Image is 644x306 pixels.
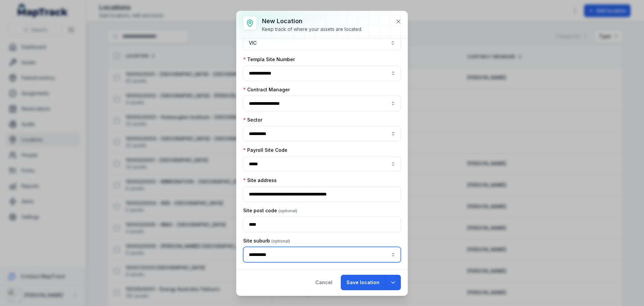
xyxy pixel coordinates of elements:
[243,56,295,63] label: Templa Site Number
[341,275,385,290] button: Save location
[243,86,290,93] label: Contract Manager
[243,65,401,81] input: location-add:cf[429e9664-db59-47f3-a224-5d45a71b91e4]-label
[243,96,401,111] input: location-add:cf[85eb9678-a047-4c5f-a506-a8fc4e76d33e]-label
[243,237,290,244] label: Site suburb
[262,26,362,33] div: Keep track of where your assets are located.
[243,35,401,51] button: VIC
[243,247,401,262] input: location-add:cf[1e22acfd-604c-4ab0-9f40-b5b1fd6819d2]-label
[243,177,277,184] label: Site address
[310,275,338,290] button: Cancel
[243,147,287,154] label: Payroll Site Code
[243,156,401,172] input: location-add:cf[e2838418-8bac-441f-b989-7747dc413640]-label
[243,117,262,123] label: Sector
[243,207,297,214] label: Site post code
[243,126,401,141] input: location-add:cf[18418a6a-0bad-4c68-b51e-adf63facc837]-label
[262,16,362,26] h3: New location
